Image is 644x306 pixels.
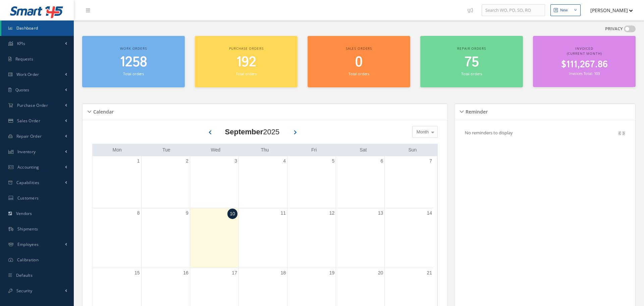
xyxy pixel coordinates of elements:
[236,53,256,72] span: 192
[1,20,74,36] a: Dashboard
[184,156,190,166] a: September 2, 2025
[190,156,238,208] td: September 3, 2025
[385,208,433,268] td: September 14, 2025
[120,46,147,51] span: Work orders
[379,156,385,166] a: September 6, 2025
[279,208,287,218] a: September 11, 2025
[120,53,147,72] span: 1258
[310,146,318,154] a: Friday
[16,272,33,278] span: Defaults
[605,26,623,32] label: PRIVACY
[17,149,36,155] span: Inventory
[482,4,545,16] input: Search WO, PO, SO, RO
[82,36,185,87] a: Work orders 1258 Total orders
[355,53,363,72] span: 0
[533,36,636,87] a: Invoiced (Current Month) $111,267.86 Invoices Total: 103
[111,146,123,154] a: Monday
[336,208,385,268] td: September 13, 2025
[328,268,336,278] a: September 19, 2025
[461,71,482,76] small: Total orders
[227,209,237,219] a: September 10, 2025
[428,156,433,166] a: September 7, 2025
[17,118,40,124] span: Sales Order
[415,129,429,135] span: Month
[308,36,410,87] a: Sales orders 0 Total orders
[569,71,600,76] small: Invoices Total: 103
[141,156,190,208] td: September 2, 2025
[465,53,479,72] span: 75
[17,41,25,46] span: KPIs
[420,36,523,87] a: Repair orders 75 Total orders
[141,208,190,268] td: September 9, 2025
[550,4,581,16] button: New
[385,156,433,208] td: September 7, 2025
[238,156,287,208] td: September 4, 2025
[407,146,418,154] a: Sunday
[279,268,287,278] a: September 18, 2025
[136,208,141,218] a: September 8, 2025
[348,71,369,76] small: Total orders
[560,7,568,13] div: New
[377,268,385,278] a: September 20, 2025
[16,72,39,77] span: Work Order
[182,268,190,278] a: September 16, 2025
[184,208,190,218] a: September 9, 2025
[16,25,38,31] span: Dashboard
[15,56,33,62] span: Requests
[17,195,39,201] span: Customers
[161,146,172,154] a: Tuesday
[16,288,32,294] span: Security
[561,58,608,71] span: $111,267.86
[136,156,141,166] a: September 1, 2025
[17,102,48,108] span: Purchase Order
[346,46,372,51] span: Sales orders
[584,4,633,17] button: [PERSON_NAME]
[287,208,336,268] td: September 12, 2025
[358,146,368,154] a: Saturday
[259,146,270,154] a: Thursday
[17,257,39,263] span: Calibration
[425,268,433,278] a: September 21, 2025
[575,46,593,51] span: Invoiced
[16,211,32,216] span: Vendors
[15,87,30,93] span: Quotes
[93,156,141,208] td: September 1, 2025
[209,146,222,154] a: Wednesday
[93,208,141,268] td: September 8, 2025
[330,156,336,166] a: September 5, 2025
[287,156,336,208] td: September 5, 2025
[17,242,39,247] span: Employees
[567,51,602,56] span: (Current Month)
[17,226,38,232] span: Shipments
[457,46,486,51] span: Repair orders
[282,156,287,166] a: September 4, 2025
[91,107,114,115] h5: Calendar
[16,133,42,139] span: Repair Order
[230,268,238,278] a: September 17, 2025
[377,208,385,218] a: September 13, 2025
[16,180,40,185] span: Capabilities
[236,71,257,76] small: Total orders
[465,130,513,136] p: No reminders to display
[225,126,280,137] div: 2025
[123,71,144,76] small: Total orders
[133,268,141,278] a: September 15, 2025
[190,208,238,268] td: September 10, 2025
[464,107,488,115] h5: Reminder
[328,208,336,218] a: September 12, 2025
[238,208,287,268] td: September 11, 2025
[195,36,298,87] a: Purchase orders 192 Total orders
[336,156,385,208] td: September 6, 2025
[229,46,264,51] span: Purchase orders
[17,164,39,170] span: Accounting
[233,156,238,166] a: September 3, 2025
[425,208,433,218] a: September 14, 2025
[225,128,263,136] b: September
